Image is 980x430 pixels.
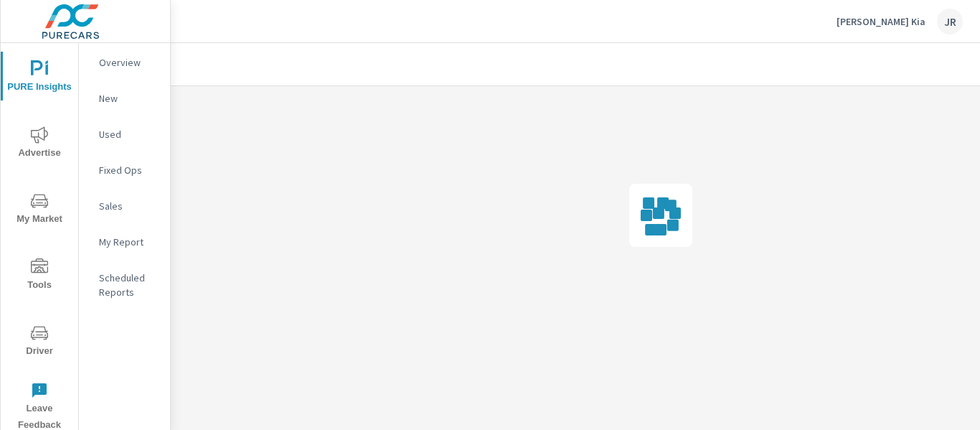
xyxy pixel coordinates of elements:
p: Used [99,127,159,141]
p: Scheduled Reports [99,271,159,299]
div: Fixed Ops [79,159,170,181]
p: Overview [99,55,159,70]
p: New [99,91,159,106]
p: Fixed Ops [99,163,159,177]
span: My Market [5,192,74,228]
div: Overview [79,52,170,73]
div: My Report [79,231,170,253]
span: PURE Insights [5,60,74,95]
div: Sales [79,195,170,217]
div: Used [79,123,170,145]
div: JR [937,9,963,34]
div: New [79,88,170,109]
span: Tools [5,258,74,294]
span: Driver [5,324,74,360]
p: My Report [99,235,159,249]
span: Advertise [5,126,74,162]
div: Scheduled Reports [79,267,170,303]
p: Sales [99,199,159,213]
p: [PERSON_NAME] Kia [837,15,925,28]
